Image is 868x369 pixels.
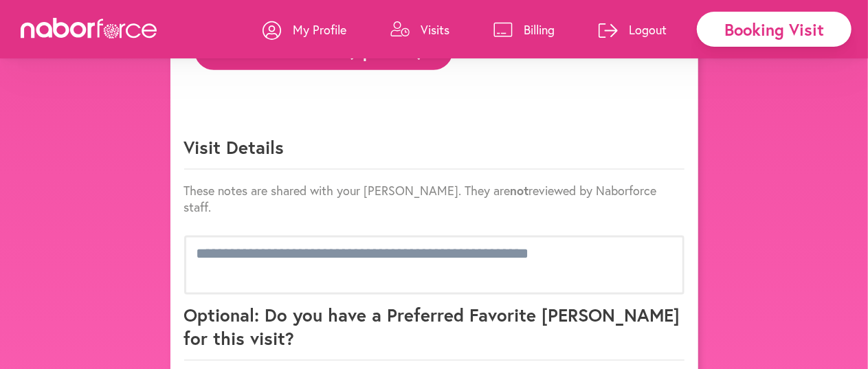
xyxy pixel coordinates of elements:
a: Billing [493,9,555,50]
strong: not [511,182,529,199]
p: My Profile [293,21,346,38]
p: Logout [629,21,667,38]
div: Booking Visit [697,12,852,47]
p: Optional: Do you have a Preferred Favorite [PERSON_NAME] for this visit? [184,303,685,361]
a: Logout [599,9,667,50]
a: My Profile [263,9,346,50]
p: Billing [524,21,555,38]
p: Visits [421,21,449,38]
p: These notes are shared with your [PERSON_NAME]. They are reviewed by Naborforce staff. [184,182,685,215]
a: Visits [390,9,449,50]
p: Visit Details [184,135,685,170]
